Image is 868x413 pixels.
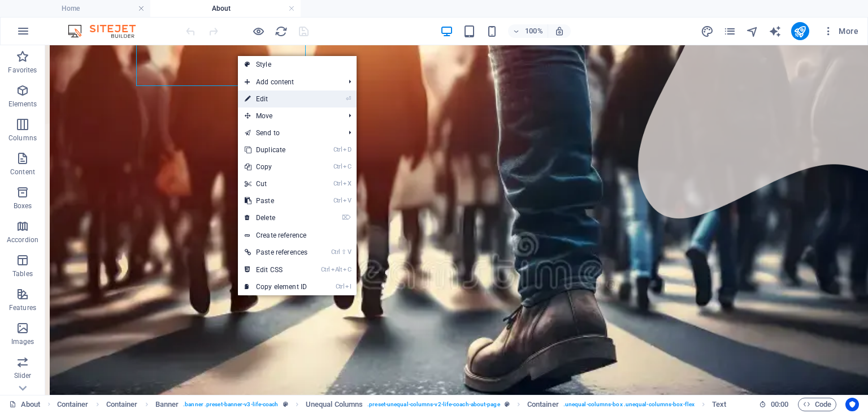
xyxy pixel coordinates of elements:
p: Tables [12,269,33,278]
a: ⌦Delete [238,209,314,226]
button: design [701,24,714,38]
span: More [823,25,858,37]
span: Click to select. Double-click to edit [106,398,138,411]
span: Click to select. Double-click to edit [57,398,89,411]
i: X [343,180,351,187]
i: AI Writer [769,25,782,38]
i: On resize automatically adjust zoom level to fit chosen device. [554,26,565,36]
h4: About [150,2,301,15]
span: . unequal-columns-box .unequal-columns-box-flex [563,398,695,411]
span: Move [238,107,340,124]
button: 100% [508,24,548,38]
i: Ctrl [333,146,342,153]
a: CtrlDDuplicate [238,141,314,158]
span: . banner .preset-banner-v3-life-coach [183,398,278,411]
span: Click to select. Double-click to edit [155,398,179,411]
i: ⇧ [341,248,346,256]
a: Ctrl⇧VPaste references [238,244,314,261]
h6: 100% [525,24,543,38]
i: This element is a customizable preset [283,401,288,407]
p: Elements [8,100,37,109]
i: C [343,163,351,170]
p: Content [10,167,35,177]
span: : [779,400,780,408]
button: Code [798,398,836,411]
span: 00 00 [771,398,788,411]
i: V [348,248,351,256]
span: . preset-unequal-columns-v2-life-coach-about-page [367,398,500,411]
i: Ctrl [321,266,330,273]
button: More [818,22,863,40]
button: navigator [746,24,759,38]
i: Pages (Ctrl+Alt+S) [723,25,736,38]
h6: Session time [759,398,789,411]
i: Ctrl [336,283,345,290]
span: Add content [238,74,340,91]
a: Style [238,56,357,73]
span: Click to select. Double-click to edit [527,398,559,411]
a: CtrlAltCEdit CSS [238,261,314,278]
i: Alt [331,266,342,273]
i: Navigator [746,25,759,38]
p: Accordion [7,235,38,244]
button: reload [274,24,288,38]
i: Ctrl [333,163,342,170]
a: CtrlICopy element ID [238,278,314,295]
button: text_generator [769,24,782,38]
i: I [345,283,351,290]
button: pages [723,24,737,38]
p: Slider [14,371,32,380]
p: Images [11,337,34,346]
img: Editor Logo [65,24,150,38]
i: Publish [793,25,806,38]
i: ⌦ [342,214,351,221]
i: Reload page [275,25,288,38]
a: Click to cancel selection. Double-click to open Pages [9,398,41,411]
button: Click here to leave preview mode and continue editing [251,24,265,38]
span: Code [803,398,831,411]
a: Send to [238,124,340,141]
p: Columns [8,134,37,143]
a: CtrlVPaste [238,192,314,209]
a: CtrlCCopy [238,158,314,175]
button: publish [791,22,809,40]
nav: breadcrumb [57,398,727,411]
p: Boxes [14,201,32,210]
button: Usercentrics [845,398,859,411]
i: Design (Ctrl+Alt+Y) [701,25,714,38]
p: Features [9,303,36,312]
i: This element is a customizable preset [505,401,510,407]
i: Ctrl [331,248,340,256]
i: Ctrl [333,197,342,204]
span: Click to select. Double-click to edit [712,398,726,411]
a: Create reference [238,227,357,244]
i: C [343,266,351,273]
a: CtrlXCut [238,175,314,192]
i: Ctrl [333,180,342,187]
p: Favorites [8,66,37,75]
i: V [343,197,351,204]
i: ⏎ [346,95,351,102]
i: D [343,146,351,153]
span: Click to select. Double-click to edit [306,398,363,411]
a: ⏎Edit [238,91,314,107]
